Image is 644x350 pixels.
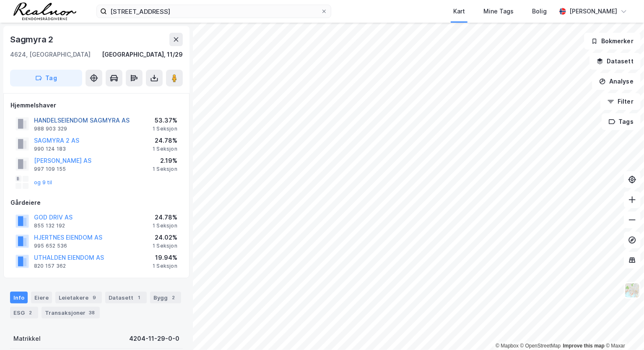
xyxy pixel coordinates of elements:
[31,292,52,303] div: Eiere
[153,263,177,269] div: 1 Seksjon
[13,3,76,20] img: realnor-logo.934646d98de889bb5806.png
[496,343,519,349] a: Mapbox
[26,308,35,317] div: 2
[10,292,28,303] div: Info
[569,6,617,16] div: [PERSON_NAME]
[453,6,465,16] div: Kart
[13,334,41,344] div: Matrikkel
[169,293,178,302] div: 2
[34,166,66,172] div: 997 109 155
[135,293,143,302] div: 1
[153,253,177,263] div: 19.94%
[10,198,182,208] div: Gårdeiere
[34,222,65,229] div: 855 132 192
[153,166,177,172] div: 1 Seksjon
[10,70,82,86] button: Tag
[150,292,181,303] div: Bygg
[10,307,38,319] div: ESG
[602,113,641,130] button: Tags
[107,5,321,18] input: Søk på adresse, matrikkel, gårdeiere, leietakere eller personer
[10,50,91,60] div: 4624, [GEOGRAPHIC_DATA]
[153,146,177,152] div: 1 Seksjon
[602,310,644,350] div: Kontrollprogram for chat
[153,156,177,166] div: 2.19%
[153,243,177,249] div: 1 Seksjon
[90,293,99,302] div: 9
[153,136,177,146] div: 24.78%
[87,308,96,317] div: 38
[10,33,55,46] div: Sagmyra 2
[10,100,182,110] div: Hjemmelshaver
[520,343,561,349] a: OpenStreetMap
[34,146,66,152] div: 990 124 183
[532,6,547,16] div: Bolig
[42,307,100,319] div: Transaksjoner
[600,93,641,110] button: Filter
[624,282,640,298] img: Z
[483,6,514,16] div: Mine Tags
[34,263,66,269] div: 820 157 362
[102,50,183,60] div: [GEOGRAPHIC_DATA], 11/29
[589,53,641,70] button: Datasett
[153,222,177,229] div: 1 Seksjon
[129,334,179,344] div: 4204-11-29-0-0
[34,125,67,132] div: 988 903 329
[34,243,67,249] div: 995 652 536
[153,212,177,222] div: 24.78%
[584,33,641,50] button: Bokmerker
[602,310,644,350] iframe: Chat Widget
[592,73,641,90] button: Analyse
[55,292,102,303] div: Leietakere
[105,292,147,303] div: Datasett
[153,232,177,243] div: 24.02%
[153,115,177,125] div: 53.37%
[563,343,605,349] a: Improve this map
[153,125,177,132] div: 1 Seksjon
